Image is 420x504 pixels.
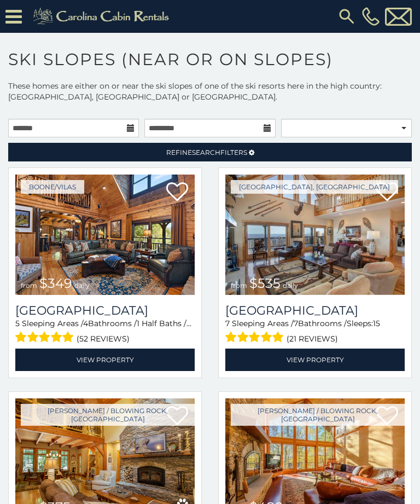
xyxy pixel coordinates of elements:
[166,181,188,204] a: Add to favorites
[15,303,195,318] a: [GEOGRAPHIC_DATA]
[287,332,338,346] span: (21 reviews)
[225,318,405,346] div: Sleeping Areas / Bathrooms / Sleeps:
[294,318,298,328] span: 7
[231,404,405,426] a: [PERSON_NAME] / Blowing Rock, [GEOGRAPHIC_DATA]
[225,175,405,295] a: Southern Star Lodge from $535 daily
[225,303,405,318] h3: Southern Star Lodge
[166,148,247,157] span: Refine Filters
[83,318,88,328] span: 4
[373,318,380,328] span: 15
[27,5,178,27] img: Khaki-logo.png
[225,175,405,295] img: Southern Star Lodge
[192,148,220,157] span: Search
[337,7,357,26] img: search-regular.svg
[225,318,230,328] span: 7
[15,303,195,318] h3: Diamond Creek Lodge
[15,175,195,295] a: Diamond Creek Lodge from $349 daily
[225,349,405,371] a: View Property
[21,281,37,289] span: from
[225,303,405,318] a: [GEOGRAPHIC_DATA]
[15,318,195,346] div: Sleeping Areas / Bathrooms / Sleeps:
[21,404,195,426] a: [PERSON_NAME] / Blowing Rock, [GEOGRAPHIC_DATA]
[21,180,84,194] a: Boone/Vilas
[231,281,247,289] span: from
[249,275,281,291] span: $535
[74,281,90,289] span: daily
[15,349,195,371] a: View Property
[15,318,20,328] span: 5
[8,143,412,161] a: RefineSearchFilters
[15,175,195,295] img: Diamond Creek Lodge
[39,275,72,291] span: $349
[283,281,298,289] span: daily
[359,7,382,26] a: [PHONE_NUMBER]
[137,318,191,328] span: 1 Half Baths /
[77,332,130,346] span: (52 reviews)
[231,180,398,194] a: [GEOGRAPHIC_DATA], [GEOGRAPHIC_DATA]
